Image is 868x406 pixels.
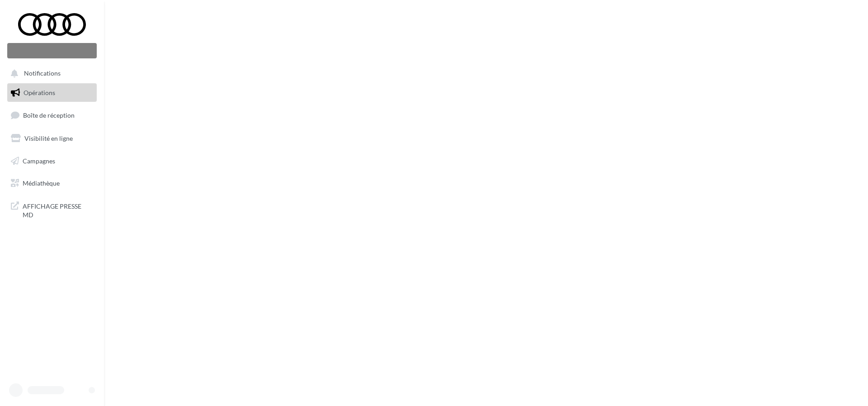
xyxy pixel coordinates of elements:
span: Médiathèque [23,179,60,187]
span: Visibilité en ligne [24,134,73,142]
span: AFFICHAGE PRESSE MD [23,200,93,220]
a: AFFICHAGE PRESSE MD [5,196,99,223]
span: Opérations [24,89,55,96]
a: Visibilité en ligne [5,129,99,148]
div: Nouvelle campagne [7,43,97,58]
span: Boîte de réception [23,111,75,119]
span: Campagnes [23,157,55,164]
a: Campagnes [5,152,99,171]
a: Boîte de réception [5,105,99,125]
span: Notifications [24,70,61,77]
a: Médiathèque [5,174,99,193]
a: Opérations [5,83,99,102]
